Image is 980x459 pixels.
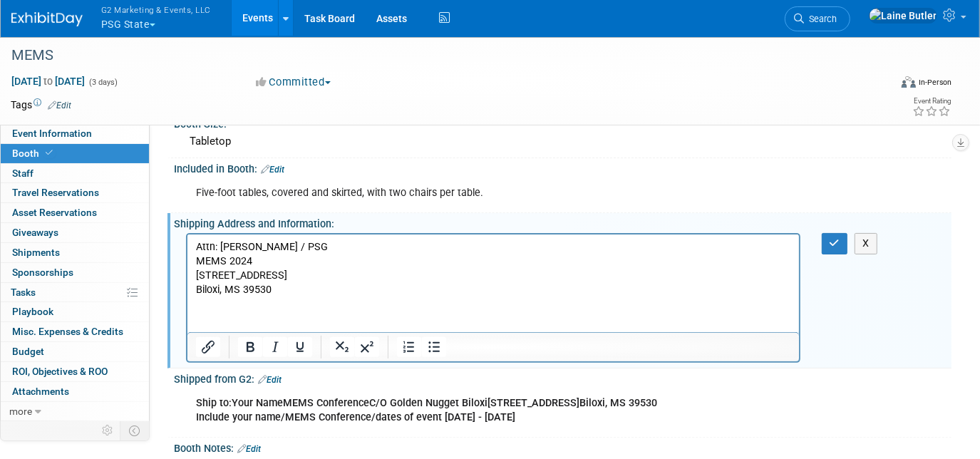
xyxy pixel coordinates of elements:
[174,158,951,177] div: Included in Booth:
[422,337,446,357] button: Bullet list
[88,78,118,87] span: (3 days)
[185,130,941,153] div: Tabletop
[9,406,32,417] span: more
[174,438,951,456] div: Booth Notes:
[918,77,951,88] div: In-Person
[186,179,800,207] div: Five-foot tables, covered and skirted, with two chairs per table.
[1,243,149,262] a: Shipments
[263,337,287,357] button: Italic
[12,366,108,377] span: ROI, Objectives & ROO
[330,337,354,357] button: Subscript
[1,382,149,401] a: Attachments
[355,337,379,357] button: Superscript
[1,322,149,341] a: Misc. Expenses & Credits
[6,43,872,68] div: MEMS
[912,98,951,105] div: Event Rating
[1,402,149,421] a: more
[12,187,99,198] span: Travel Reservations
[120,421,150,440] td: Toggle Event Tabs
[579,397,657,409] b: Biloxi, MS 39530
[1,302,149,321] a: Playbook
[11,12,83,26] img: ExhibitDay
[1,124,149,143] a: Event Information
[48,100,71,110] a: Edit
[261,165,284,175] a: Edit
[12,267,73,278] span: Sponsorships
[1,342,149,361] a: Budget
[397,337,421,357] button: Numbered list
[1,183,149,202] a: Travel Reservations
[488,397,579,409] b: [STREET_ADDRESS]
[1,203,149,222] a: Asset Reservations
[804,14,837,24] span: Search
[12,306,53,317] span: Playbook
[258,375,282,385] a: Edit
[855,233,877,254] button: X
[12,386,69,397] span: Attachments
[369,397,488,409] b: C/O Golden Nugget Biloxi
[12,346,44,357] span: Budget
[1,263,149,282] a: Sponsorships
[813,74,951,96] div: Event Format
[187,234,799,332] iframe: Rich Text Area
[1,283,149,302] a: Tasks
[283,397,369,409] b: MEMS Conference
[238,337,262,357] button: Bold
[12,227,58,238] span: Giveaways
[174,213,951,231] div: Shipping Address and Information:
[196,411,515,423] b: Include your name/MEMS Conference/dates of event [DATE] - [DATE]
[41,76,55,87] span: to
[288,337,312,357] button: Underline
[252,75,336,90] button: Committed
[12,247,60,258] span: Shipments
[237,444,261,454] a: Edit
[11,75,86,88] span: [DATE] [DATE]
[11,98,71,112] td: Tags
[1,144,149,163] a: Booth
[96,421,120,440] td: Personalize Event Tab Strip
[196,337,220,357] button: Insert/edit link
[12,128,92,139] span: Event Information
[1,164,149,183] a: Staff
[869,8,937,24] img: Laine Butler
[232,397,283,409] b: Your Name
[101,2,211,17] span: G2 Marketing & Events, LLC
[174,368,951,387] div: Shipped from G2:
[11,287,36,298] span: Tasks
[12,167,33,179] span: Staff
[1,362,149,381] a: ROI, Objectives & ROO
[1,223,149,242] a: Giveaways
[785,6,850,31] a: Search
[196,397,232,409] b: Ship to:
[12,207,97,218] span: Asset Reservations
[46,149,53,157] i: Booth reservation complete
[12,148,56,159] span: Booth
[12,326,123,337] span: Misc. Expenses & Credits
[902,76,916,88] img: Format-Inperson.png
